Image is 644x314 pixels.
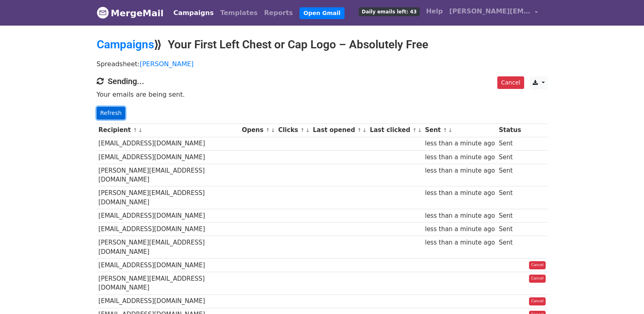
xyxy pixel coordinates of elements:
a: Cancel [529,261,546,269]
h4: Sending... [97,76,548,86]
a: ↑ [412,127,417,133]
th: Last opened [311,123,368,137]
div: less than a minute ago [425,211,495,221]
td: [PERSON_NAME][EMAIL_ADDRESS][DOMAIN_NAME] [97,236,240,259]
a: Cancel [529,275,546,283]
a: ↓ [271,127,275,133]
a: Help [423,3,446,19]
a: ↑ [133,127,137,133]
p: Your emails are being sent. [97,90,548,99]
td: [EMAIL_ADDRESS][DOMAIN_NAME] [97,150,240,164]
a: Templates [217,5,261,21]
th: Clicks [276,123,311,137]
a: ↓ [306,127,310,133]
span: Daily emails left: 43 [359,7,419,16]
div: less than a minute ago [425,238,495,247]
a: Daily emails left: 43 [356,3,423,19]
span: [PERSON_NAME][EMAIL_ADDRESS][DOMAIN_NAME] [449,6,531,16]
td: [PERSON_NAME][EMAIL_ADDRESS][DOMAIN_NAME] [97,272,240,295]
a: Campaigns [170,5,217,21]
a: MergeMail [97,4,164,22]
td: [EMAIL_ADDRESS][DOMAIN_NAME] [97,223,240,236]
td: [PERSON_NAME][EMAIL_ADDRESS][DOMAIN_NAME] [97,186,240,209]
a: ↑ [266,127,270,133]
img: MergeMail logo [97,6,109,19]
a: ↑ [443,127,447,133]
td: Sent [497,164,523,186]
td: Sent [497,150,523,164]
a: ↓ [362,127,367,133]
td: [EMAIL_ADDRESS][DOMAIN_NAME] [97,137,240,150]
iframe: Chat Widget [603,275,644,314]
td: Sent [497,236,523,259]
div: less than a minute ago [425,188,495,198]
a: Cancel [497,76,524,89]
a: Open Gmail [299,7,345,19]
th: Sent [423,123,497,137]
td: Sent [497,223,523,236]
td: Sent [497,209,523,223]
th: Opens [240,123,276,137]
a: Reports [261,5,296,21]
a: ↓ [418,127,422,133]
td: [EMAIL_ADDRESS][DOMAIN_NAME] [97,258,240,272]
div: less than a minute ago [425,153,495,162]
td: [EMAIL_ADDRESS][DOMAIN_NAME] [97,295,240,308]
td: [EMAIL_ADDRESS][DOMAIN_NAME] [97,209,240,223]
a: ↑ [357,127,362,133]
div: less than a minute ago [425,139,495,148]
td: Sent [497,186,523,209]
th: Last clicked [368,123,423,137]
a: Refresh [97,107,126,119]
a: Campaigns [97,38,154,51]
p: Spreadsheet: [97,60,548,68]
td: Sent [497,137,523,150]
div: less than a minute ago [425,225,495,234]
a: [PERSON_NAME] [140,60,194,68]
a: ↓ [138,127,143,133]
a: [PERSON_NAME][EMAIL_ADDRESS][DOMAIN_NAME] [446,3,541,22]
a: ↓ [448,127,453,133]
h2: ⟫ Your First Left Chest or Cap Logo – Absolutely Free [97,38,548,52]
a: Cancel [529,297,546,305]
div: less than a minute ago [425,166,495,175]
a: ↑ [300,127,305,133]
th: Status [497,123,523,137]
th: Recipient [97,123,240,137]
td: [PERSON_NAME][EMAIL_ADDRESS][DOMAIN_NAME] [97,164,240,186]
